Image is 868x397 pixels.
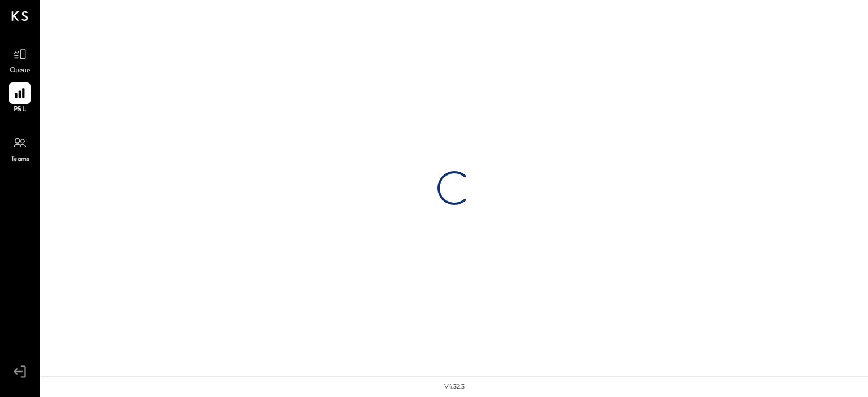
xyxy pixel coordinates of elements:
div: v 4.32.3 [444,382,465,391]
span: Teams [11,155,29,165]
span: Queue [10,66,31,76]
a: P&L [1,82,39,115]
a: Teams [1,132,39,165]
a: Queue [1,43,39,76]
span: P&L [14,105,27,115]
